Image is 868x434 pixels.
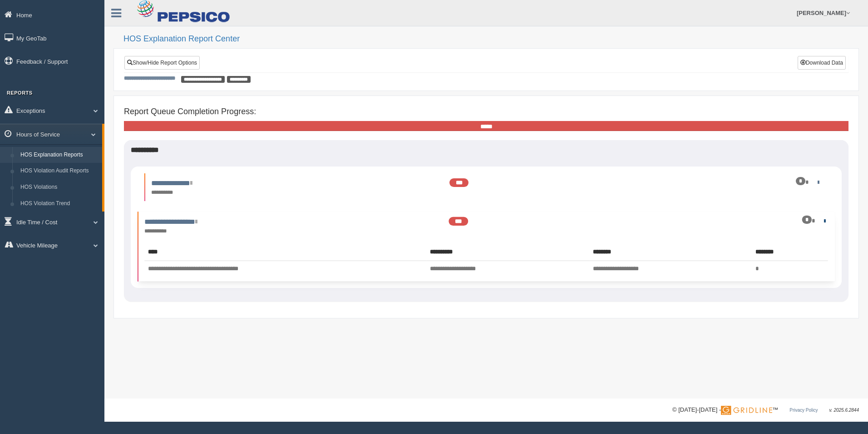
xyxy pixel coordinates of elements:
[124,56,200,70] a: Show/Hide Report Options
[16,179,102,196] a: HOS Violations
[124,107,848,116] h4: Report Queue Completion Progress:
[16,163,102,179] a: HOS Violation Audit Reports
[16,196,102,212] a: HOS Violation Trend
[16,147,102,163] a: HOS Explanation Reports
[829,408,859,413] span: v. 2025.6.2844
[789,408,818,413] a: Privacy Policy
[144,173,828,201] li: Expand
[123,35,859,44] h2: HOS Explanation Report Center
[798,56,846,70] button: Download Data
[672,405,859,415] div: © [DATE]-[DATE] - ™
[721,406,772,415] img: Gridline
[138,212,835,282] li: Expand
